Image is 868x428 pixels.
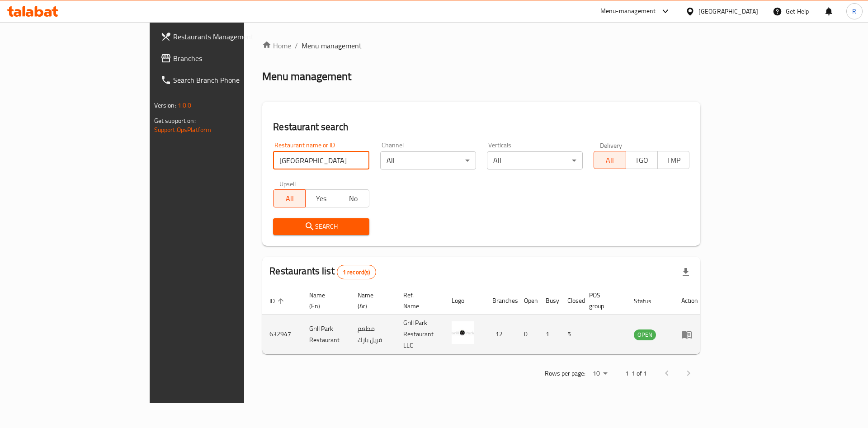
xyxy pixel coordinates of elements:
th: Closed [560,287,582,315]
p: Rows per page: [545,368,585,379]
a: Support.OpsPlatform [154,124,212,136]
td: 1 [538,315,560,354]
span: Get support on: [154,115,196,127]
td: 5 [560,315,582,354]
span: Search Branch Phone [173,75,288,85]
button: All [594,151,626,169]
td: 0 [517,315,538,354]
span: TGO [630,154,654,167]
div: All [380,151,476,169]
td: 12 [485,315,517,354]
label: Delivery [600,142,623,148]
th: Busy [538,287,560,315]
button: Yes [305,189,337,207]
span: Menu management [302,40,362,51]
div: Total records count [337,265,376,279]
td: Grill Park Restaurant [302,315,350,354]
td: Grill Park Restaurant LLC [396,315,444,354]
button: All [273,189,305,207]
span: POS group [589,290,616,311]
table: enhanced table [262,287,705,354]
span: All [598,154,622,167]
th: Branches [485,287,517,315]
a: Restaurants Management [153,26,295,47]
div: [GEOGRAPHIC_DATA] [698,6,758,16]
span: Name (Ar) [358,290,385,311]
div: Export file [675,261,697,283]
h2: Restaurant search [273,120,689,134]
span: Status [634,296,663,306]
th: Logo [444,287,485,315]
span: Search [280,221,362,232]
input: Search for restaurant name or ID.. [273,151,369,169]
span: ID [269,296,287,306]
button: TGO [626,151,658,169]
div: All [487,151,583,169]
button: TMP [657,151,689,169]
h2: Restaurants list [269,264,376,279]
nav: breadcrumb [262,40,700,51]
div: Menu-management [600,6,656,17]
div: Rows per page: [589,367,611,381]
span: All [277,192,302,205]
span: OPEN [634,329,656,340]
span: Version: [154,99,176,111]
span: 1 record(s) [337,268,376,277]
span: TMP [661,154,686,167]
a: Search Branch Phone [153,69,295,91]
h2: Menu management [262,69,351,84]
span: Branches [173,53,288,64]
span: Restaurants Management [173,31,288,42]
img: Grill Park Restaurant [452,321,474,344]
p: 1-1 of 1 [625,368,647,379]
th: Action [674,287,705,315]
span: R [852,6,856,16]
span: 1.0.0 [178,99,192,111]
div: OPEN [634,329,656,340]
span: Ref. Name [403,290,434,311]
li: / [295,40,298,51]
span: Yes [309,192,334,205]
label: Upsell [279,180,296,187]
a: Branches [153,47,295,69]
button: No [337,189,369,207]
td: مطعم قريل بارك [350,315,396,354]
span: Name (En) [309,290,340,311]
th: Open [517,287,538,315]
button: Search [273,218,369,235]
span: No [341,192,365,205]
